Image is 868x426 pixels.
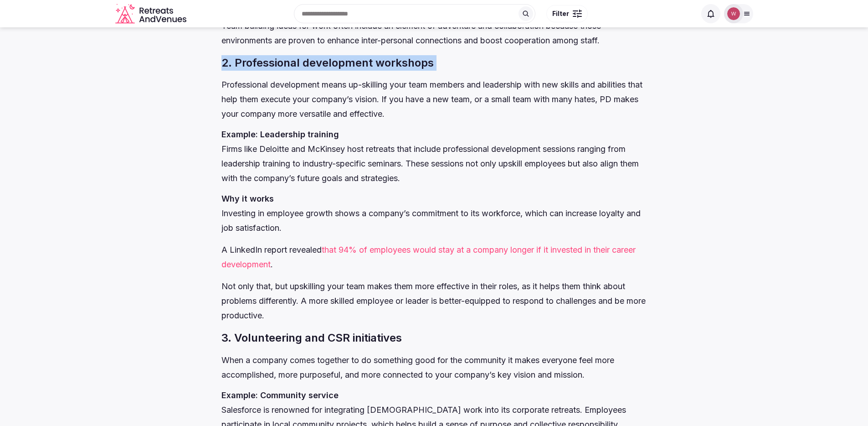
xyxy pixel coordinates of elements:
img: William Chin [727,7,740,20]
svg: Retreats and Venues company logo [115,4,188,24]
span: Filter [552,9,569,18]
p: Firms like Deloitte and McKinsey host retreats that include professional development sessions ran... [221,142,647,186]
h4: Why it works [221,193,647,204]
p: Not only that, but upskilling your team makes them more effective in their roles, as it helps the... [221,279,647,323]
p: Investing in employee growth shows a company’s commitment to its workforce, which can increase lo... [221,206,647,235]
p: A LinkedIn report revealed . [221,243,647,272]
h3: 2. Professional development workshops [221,55,647,71]
h3: 3. Volunteering and CSR initiatives [221,330,647,346]
a: that 94% of employees would stay at a company longer if it invested in their career development [221,245,636,269]
button: Filter [546,5,588,22]
h4: Example: Leadership training [221,129,647,140]
h4: Example: Community service [221,390,647,401]
p: When a company comes together to do something good for the community it makes everyone feel more ... [221,353,647,382]
p: Professional development means up-skilling your team members and leadership with new skills and a... [221,78,647,121]
a: Visit the homepage [115,4,188,24]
